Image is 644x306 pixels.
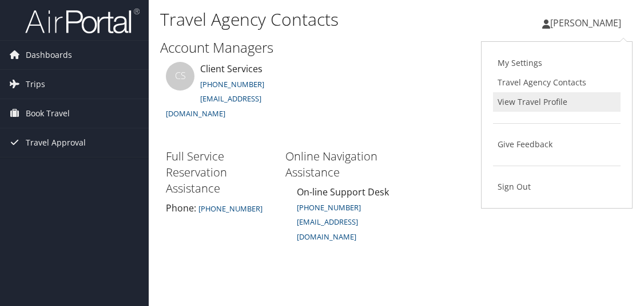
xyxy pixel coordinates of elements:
div: Phone: [166,201,274,215]
a: View Travel Profile [493,92,621,112]
span: On-line Support Desk [297,186,389,198]
img: airportal-logo.png [25,7,140,34]
a: [PERSON_NAME] [542,6,633,40]
span: [PERSON_NAME] [550,17,621,29]
h3: Online Navigation Assistance [285,148,393,181]
span: Client Services [200,62,263,75]
span: Book Travel [26,99,70,128]
span: Dashboards [26,41,72,69]
h1: Travel Agency Contacts [160,7,475,32]
a: [PHONE_NUMBER] [196,202,263,214]
a: Sign Out [493,177,621,197]
span: Travel Approval [26,128,86,157]
span: Trips [26,70,45,99]
a: [EMAIL_ADDRESS][DOMAIN_NAME] [297,215,358,242]
a: Give Feedback [493,135,621,154]
a: [PHONE_NUMBER] [297,202,361,213]
a: My Settings [493,53,621,73]
h3: Full Service Reservation Assistance [166,148,274,197]
a: [EMAIL_ADDRESS][DOMAIN_NAME] [166,93,261,119]
small: [EMAIL_ADDRESS][DOMAIN_NAME] [297,217,358,242]
div: CS [166,62,194,91]
a: Travel Agency Contacts [493,73,621,92]
a: [PHONE_NUMBER] [200,79,264,89]
h2: Account Managers [160,38,633,57]
small: [PHONE_NUMBER] [198,203,263,214]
